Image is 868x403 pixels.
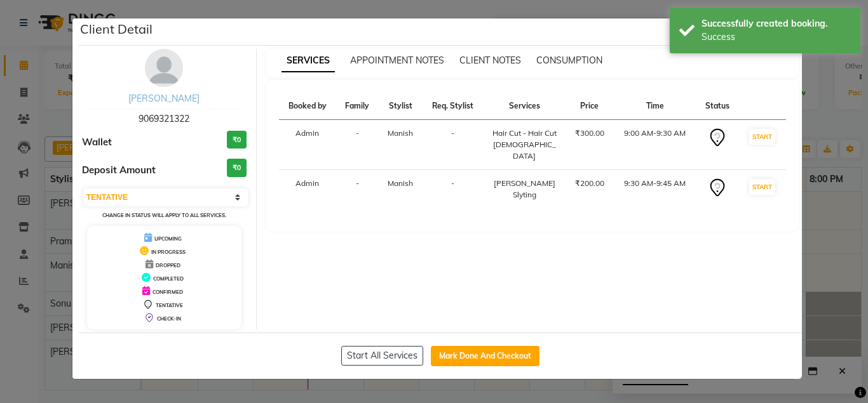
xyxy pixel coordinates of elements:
div: ₹200.00 [573,178,606,189]
th: Services [484,93,566,120]
td: - [336,120,379,170]
td: - [336,170,379,209]
span: Manish [388,178,413,188]
span: COMPLETED [153,275,184,282]
span: CLIENT NOTES [459,55,521,66]
a: [PERSON_NAME] [128,93,200,104]
span: TENTATIVE [156,302,183,308]
span: UPCOMING [154,235,182,242]
h3: ₹0 [227,159,247,177]
span: 9069321322 [139,113,189,124]
span: DROPPED [156,262,180,268]
span: Wallet [82,135,112,150]
div: Hair Cut - Hair Cut [DEMOGRAPHIC_DATA] [491,128,558,162]
div: Success [702,30,851,44]
div: [PERSON_NAME] Slyting [491,178,558,201]
td: - [423,170,484,209]
span: IN PROGRESS [151,249,186,255]
button: Mark Done And Checkout [431,346,539,366]
td: Admin [279,170,337,209]
button: START [749,129,775,145]
span: CONSUMPTION [536,55,602,66]
span: APPOINTMENT NOTES [350,55,444,66]
th: Req. Stylist [423,93,484,120]
th: Booked by [279,93,337,120]
h3: ₹0 [227,131,247,149]
span: Manish [388,128,413,138]
td: 9:00 AM-9:30 AM [613,120,696,170]
button: START [749,179,775,195]
th: Stylist [379,93,423,120]
img: avatar [145,49,183,87]
button: Start All Services [341,346,423,366]
td: - [423,120,484,170]
div: Successfully created booking. [702,17,851,30]
th: Status [696,93,739,120]
td: 9:30 AM-9:45 AM [613,170,696,209]
h5: Client Detail [80,20,153,39]
td: Admin [279,120,337,170]
th: Time [613,93,696,120]
span: SERVICES [281,50,335,72]
th: Family [336,93,379,120]
span: CONFIRMED [153,289,183,295]
th: Price [566,93,613,120]
span: Deposit Amount [82,163,156,178]
div: ₹300.00 [573,128,606,139]
small: Change in status will apply to all services. [102,212,226,218]
span: CHECK-IN [157,315,181,322]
